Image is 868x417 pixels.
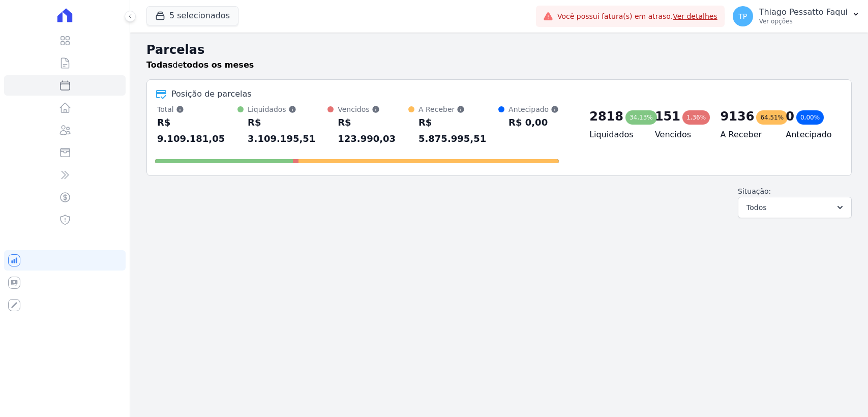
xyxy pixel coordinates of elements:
div: 9136 [721,108,755,125]
div: R$ 9.109.181,05 [157,114,237,147]
h4: Liquidados [589,129,639,141]
div: R$ 3.109.195,51 [248,114,327,147]
div: Vencidos [338,104,408,114]
div: 0 [786,108,794,125]
span: Você possui fatura(s) em atraso. [557,11,717,22]
h2: Parcelas [146,41,852,59]
div: Liquidados [248,104,327,114]
div: 0,00% [796,110,824,125]
div: R$ 0,00 [508,114,559,131]
strong: todos os meses [183,60,254,70]
span: Todos [746,201,766,214]
h4: A Receber [721,129,770,141]
span: TP [738,13,747,20]
div: R$ 123.990,03 [338,114,408,147]
div: 34,13% [625,110,657,125]
div: 1,36% [682,110,710,125]
button: Todos [738,197,852,218]
p: Thiago Pessatto Faqui [759,7,848,17]
p: Ver opções [759,17,848,25]
div: 2818 [589,108,623,125]
a: Ver detalhes [673,12,717,20]
strong: Todas [146,60,173,70]
h4: Antecipado [786,129,835,141]
h4: Vencidos [655,129,704,141]
div: Antecipado [508,104,559,114]
button: TP Thiago Pessatto Faqui Ver opções [725,2,868,31]
label: Situação: [738,187,771,195]
p: de [146,59,254,71]
div: A Receber [418,104,498,114]
button: 5 selecionados [146,6,238,25]
div: R$ 5.875.995,51 [418,114,498,147]
div: Total [157,104,237,114]
div: Posição de parcelas [171,88,252,100]
div: 64,51% [756,110,788,125]
div: 151 [655,108,680,125]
